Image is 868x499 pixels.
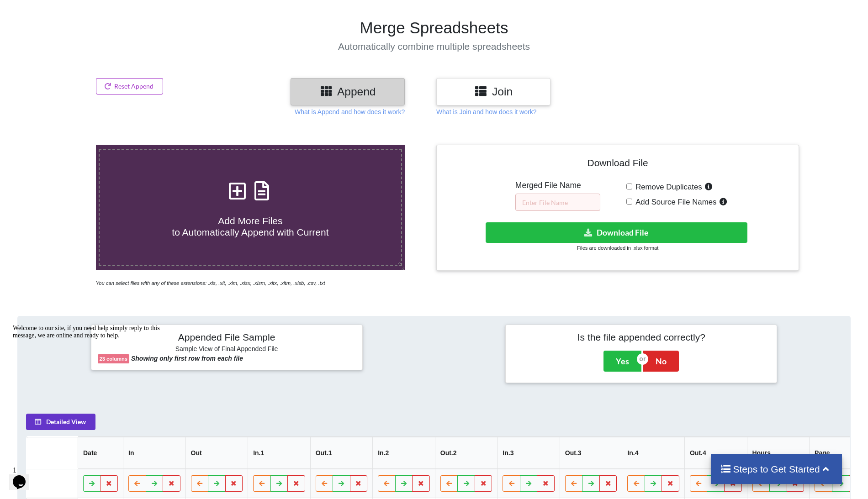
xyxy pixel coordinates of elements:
span: Add Source File Names [632,198,716,206]
iframe: chat widget [9,321,174,458]
small: Files are downloaded in .xlsx format [577,245,658,251]
span: Remove Duplicates [632,183,702,191]
th: In.4 [622,437,685,469]
p: What is Join and how does it work? [436,107,536,116]
th: Out.1 [310,437,373,469]
i: You can select files with any of these extensions: .xls, .xlt, .xlm, .xlsx, .xlsm, .xltx, .xltm, ... [96,280,325,286]
th: Out.2 [435,437,498,469]
button: Download File [486,222,747,243]
h3: Join [443,85,544,98]
h4: Is the file appended correctly? [512,331,770,343]
span: Add More Files to Automatically Append with Current [172,215,328,237]
div: Welcome to our site, if you need help simply reply to this message, we are online and ready to help. [4,4,168,18]
h4: Download File [443,152,792,178]
h3: Append [297,85,398,98]
h6: Sample View of Final Appended File [98,345,356,354]
input: Enter File Name [515,194,600,211]
th: Out [185,437,248,469]
th: Out.4 [684,437,747,469]
button: Reset Append [96,78,164,95]
th: In.3 [498,437,560,469]
button: Yes [603,351,641,372]
th: Hours [747,437,810,469]
button: No [643,351,679,372]
iframe: chat widget [9,462,38,490]
h4: Appended File Sample [98,331,356,344]
span: Welcome to our site, if you need help simply reply to this message, we are online and ready to help. [4,4,151,18]
th: Out.3 [560,437,622,469]
th: In.1 [248,437,310,469]
h5: Merged File Name [515,181,600,190]
h4: Steps to Get Started [720,463,833,475]
th: In.2 [372,437,435,469]
b: Showing only first row from each file [131,355,243,362]
p: What is Append and how does it work? [295,107,405,116]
